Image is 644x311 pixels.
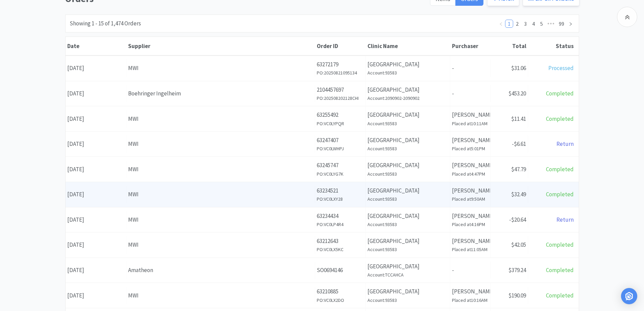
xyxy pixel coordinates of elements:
[66,85,126,102] div: [DATE]
[317,145,364,152] h6: PO: VC0LWHPJ
[367,136,448,145] p: [GEOGRAPHIC_DATA]
[556,216,574,223] span: Return
[367,145,448,152] h6: Account: 93583
[317,221,364,228] h6: PO: VC0LP4R4
[128,240,313,249] div: MWI
[452,136,489,145] p: [PERSON_NAME]
[452,170,489,178] h6: Placed at 4:47PM
[367,246,448,253] h6: Account: 93583
[452,42,489,50] div: Purchaser
[128,42,313,50] div: Supplier
[546,20,556,28] span: •••
[317,69,364,76] h6: PO: 20250821095134
[317,42,364,50] div: Order ID
[367,271,448,279] h6: Account: TCCAHCA
[546,165,574,173] span: Completed
[66,60,126,77] div: [DATE]
[497,20,505,28] li: Previous Page
[556,140,574,148] span: Return
[317,136,364,145] p: 63247407
[66,236,126,253] div: [DATE]
[317,94,364,102] h6: PO: 202508202128CHI
[66,110,126,128] div: [DATE]
[530,20,537,27] a: 4
[508,266,526,274] span: $379.24
[128,266,313,275] div: Amatheon
[530,42,574,50] div: Status
[367,69,448,76] h6: Account: 93583
[509,216,526,223] span: -$20.64
[367,85,448,94] p: [GEOGRAPHIC_DATA]
[128,190,313,199] div: MWI
[452,246,489,253] h6: Placed at 11:05AM
[452,145,489,152] h6: Placed at 5:01PM
[367,195,448,203] h6: Account: 93583
[505,20,513,27] a: 1
[128,89,313,98] div: Boehringer Ingelheim
[317,120,364,127] h6: PO: VC0LYPQR
[452,266,489,275] p: -
[546,241,574,248] span: Completed
[367,212,448,221] p: [GEOGRAPHIC_DATA]
[66,287,126,304] div: [DATE]
[367,94,448,102] h6: Account: 2090902-2090902
[367,120,448,127] h6: Account: 93583
[511,241,526,248] span: $42.05
[66,186,126,203] div: [DATE]
[128,64,313,73] div: MWI
[367,161,448,170] p: [GEOGRAPHIC_DATA]
[128,139,313,149] div: MWI
[128,114,313,124] div: MWI
[367,170,448,178] h6: Account: 93583
[546,115,574,123] span: Completed
[557,20,566,27] a: 99
[317,60,364,69] p: 63272179
[317,212,364,221] p: 63234434
[367,186,448,195] p: [GEOGRAPHIC_DATA]
[452,221,489,228] h6: Placed at 4:16PM
[452,287,489,296] p: [PERSON_NAME]
[513,20,521,28] li: 2
[452,89,489,98] p: -
[367,42,449,50] div: Clinic Name
[452,161,489,170] p: [PERSON_NAME]
[367,287,448,296] p: [GEOGRAPHIC_DATA]
[452,120,489,127] h6: Placed at 10:11AM
[317,246,364,253] h6: PO: VC0LX5KC
[538,20,545,27] a: 5
[66,135,126,153] div: [DATE]
[546,266,574,274] span: Completed
[128,165,313,174] div: MWI
[508,292,526,299] span: $190.09
[317,85,364,94] p: 2104457697
[567,20,575,28] li: Next Page
[511,64,526,72] span: $31.06
[546,292,574,299] span: Completed
[511,165,526,173] span: $47.79
[317,266,364,275] p: SO0694146
[556,20,567,28] li: 99
[621,288,637,304] div: Open Intercom Messenger
[511,115,526,123] span: $11.41
[317,186,364,195] p: 63234521
[367,221,448,228] h6: Account: 93583
[367,296,448,304] h6: Account: 93583
[317,170,364,178] h6: PO: VC0LYG7K
[529,20,538,28] li: 4
[512,140,526,148] span: -$6.61
[317,195,364,203] h6: PO: VC0LXY28
[452,237,489,246] p: [PERSON_NAME]
[128,291,313,300] div: MWI
[317,296,364,304] h6: PO: VC0LX2DO
[317,287,364,296] p: 63210885
[367,237,448,246] p: [GEOGRAPHIC_DATA]
[522,20,529,27] a: 3
[128,215,313,224] div: MWI
[546,20,556,28] li: Next 5 Pages
[66,211,126,228] div: [DATE]
[452,212,489,221] p: [PERSON_NAME]
[66,161,126,178] div: [DATE]
[452,296,489,304] h6: Placed at 10:16AM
